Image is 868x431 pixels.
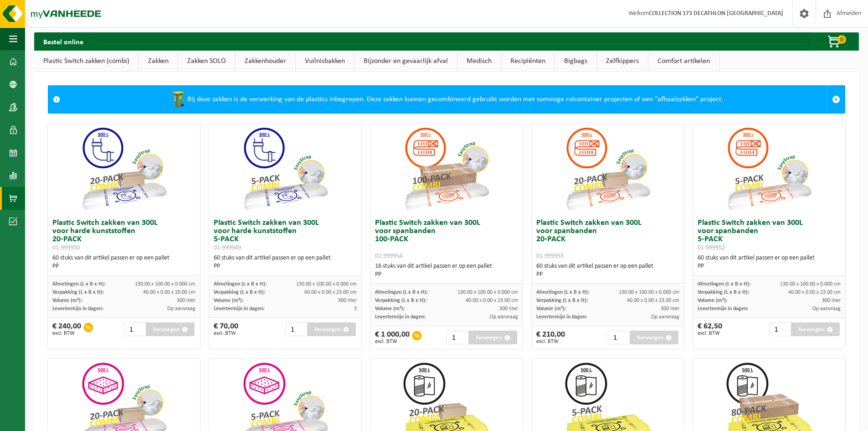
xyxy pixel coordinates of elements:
[536,331,565,344] div: € 210,00
[651,314,679,320] span: Op aanvraag
[139,51,178,72] a: Zakken
[78,123,169,214] img: 01-999950
[214,244,241,251] span: 01-999949
[52,331,81,336] span: excl. BTW
[167,306,195,312] span: Op aanvraag
[52,281,105,287] span: Afmetingen (L x B x H):
[501,51,555,72] a: Recipiënten
[177,298,195,303] span: 300 liter
[562,123,653,214] img: 01-999953
[375,331,410,344] div: € 1 000,00
[375,270,518,279] div: PP
[536,306,566,312] span: Volume (m³):
[169,90,187,109] img: WB-0240-HPE-GN-50.png
[65,86,827,113] div: Bij deze zakken is de verwerking van de plastics inbegrepen. Deze zakken kunnen gecombineerd gebr...
[457,290,518,295] span: 130.00 x 100.00 x 0.000 cm
[52,290,104,295] span: Verpakking (L x B x H):
[375,290,428,295] span: Afmetingen (L x B x H):
[837,35,846,44] span: 0
[447,331,467,344] input: 1
[296,281,357,287] span: 130.00 x 100.00 x 0.000 cm
[536,262,679,279] div: 60 stuks van dit artikel passen er op een pallet
[178,51,235,72] a: Zakken SOLO
[536,270,679,279] div: PP
[375,262,518,279] div: 16 stuks van dit artikel passen er op een pallet
[648,51,719,72] a: Comfort artikelen
[143,290,195,295] span: 40.00 x 0.00 x 20.00 cm
[608,331,629,344] input: 1
[338,298,357,303] span: 300 liter
[214,281,267,287] span: Afmetingen (L x B x H):
[214,298,243,303] span: Volume (m³):
[649,10,783,17] strong: COLLECTION 173 DECATHLON [GEOGRAPHIC_DATA]
[536,339,565,344] span: excl. BTW
[236,51,295,72] a: Zakkenhouder
[214,322,238,336] div: € 70,00
[375,219,518,260] h3: Plastic Switch zakken van 300L voor spanbanden 100-PACK
[780,281,841,287] span: 130.00 x 100.00 x 0.000 cm
[52,298,82,303] span: Volume (m³):
[698,322,722,336] div: € 62,50
[698,290,749,295] span: Verpakking (L x B x H):
[698,331,722,336] span: excl. BTW
[214,331,238,336] span: excl. BTW
[375,253,402,260] span: 01-999954
[490,314,518,320] span: Op aanvraag
[52,262,195,270] div: PP
[788,290,841,295] span: 40.00 x 0.00 x 23.00 cm
[457,51,501,72] a: Medisch
[499,306,518,312] span: 300 liter
[375,306,405,312] span: Volume (m³):
[214,290,265,295] span: Verpakking (L x B x H):
[698,298,727,303] span: Volume (m³):
[791,322,840,336] button: Toevoegen
[627,298,679,303] span: 40.00 x 0.00 x 23.00 cm
[375,339,410,344] span: excl. BTW
[52,244,80,251] span: 01-999950
[375,314,426,320] span: Levertermijn in dagen:
[146,322,195,336] button: Toevoegen
[812,32,858,51] button: 0
[661,306,679,312] span: 300 liter
[698,262,841,270] div: PP
[630,331,678,344] button: Toevoegen
[536,298,588,303] span: Verpakking (L x B x H):
[698,306,748,312] span: Levertermijn in dagen:
[827,86,845,113] a: Sluit melding
[124,322,145,336] input: 1
[698,219,841,252] h3: Plastic Switch zakken van 300L voor spanbanden 5-PACK
[296,51,354,72] a: Vuilnisbakken
[34,32,92,50] h2: Bestel online
[52,322,81,336] div: € 240,00
[724,123,815,214] img: 01-999952
[214,306,264,312] span: Levertermijn in dagen:
[375,298,426,303] span: Verpakking (L x B x H):
[468,331,517,344] button: Toevoegen
[52,219,195,252] h3: Plastic Switch zakken van 300L voor harde kunststoffen 20-PACK
[214,254,357,270] div: 60 stuks van dit artikel passen er op een pallet
[466,298,518,303] span: 40.00 x 0.00 x 23.00 cm
[354,306,357,312] span: 3
[769,322,790,336] input: 1
[619,290,679,295] span: 130.00 x 100.00 x 0.000 cm
[597,51,648,72] a: Zelfkippers
[401,123,492,214] img: 01-999954
[812,306,841,312] span: Op aanvraag
[698,244,725,251] span: 01-999952
[536,253,564,260] span: 01-999953
[52,306,103,312] span: Levertermijn in dagen:
[214,262,357,270] div: PP
[698,254,841,270] div: 60 stuks van dit artikel passen er op een pallet
[304,290,357,295] span: 60.00 x 0.00 x 23.00 cm
[536,290,589,295] span: Afmetingen (L x B x H):
[240,123,331,214] img: 01-999949
[536,314,587,320] span: Levertermijn in dagen:
[52,254,195,270] div: 60 stuks van dit artikel passen er op een pallet
[822,298,841,303] span: 300 liter
[34,51,139,72] a: Plastic Switch zakken (combi)
[135,281,195,287] span: 130.00 x 100.00 x 0.000 cm
[698,281,750,287] span: Afmetingen (L x B x H):
[214,219,357,252] h3: Plastic Switch zakken van 300L voor harde kunststoffen 5-PACK
[536,219,679,260] h3: Plastic Switch zakken van 300L voor spanbanden 20-PACK
[307,322,356,336] button: Toevoegen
